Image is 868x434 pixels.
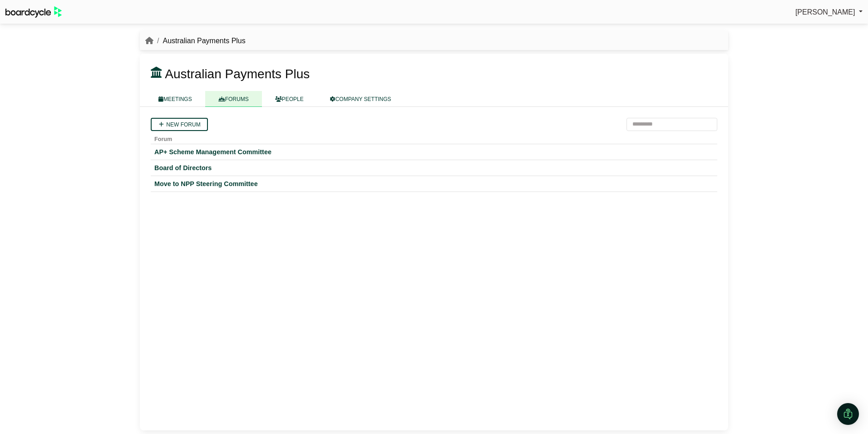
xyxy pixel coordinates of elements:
a: FORUMS [205,91,262,107]
a: [PERSON_NAME] [795,6,863,18]
span: [PERSON_NAME] [795,8,855,16]
a: PEOPLE [262,91,317,107]
a: COMPANY SETTINGS [317,91,404,107]
a: Board of Directors [154,164,714,172]
a: MEETINGS [145,91,205,107]
a: New forum [151,118,208,131]
th: Forum [151,131,717,144]
img: BoardcycleBlackGreen-aaafeed430059cb809a45853b8cf6d952af9d84e6e89e1f1685b34bfd5cb7d64.svg [5,6,62,18]
span: Australian Payments Plus [165,67,310,81]
li: Australian Payments Plus [153,35,246,47]
div: Open Intercom Messenger [837,403,859,425]
a: Move to NPP Steering Committee [154,180,714,188]
nav: breadcrumb [145,35,246,47]
a: AP+ Scheme Management Committee [154,148,714,156]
